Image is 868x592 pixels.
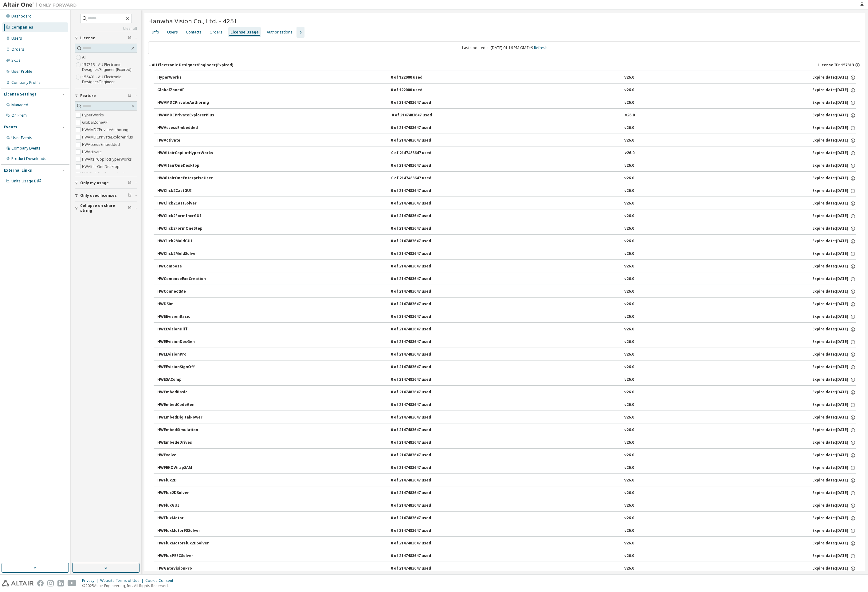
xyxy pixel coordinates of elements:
[82,73,137,86] label: 156401 - AU Electronic Designer/Engineer
[128,206,132,211] span: Clear filter
[128,181,132,185] span: Clear filter
[157,524,856,538] button: HWFluxMotorFSSolver0 of 2147483647 usedv26.0Expire date:[DATE]
[82,119,109,126] label: GlobalZoneAP
[624,176,634,181] div: v26.0
[812,163,856,169] div: Expire date: [DATE]
[157,423,856,437] button: HWEmbedSimulation0 of 2147483647 usedv26.0Expire date:[DATE]
[812,352,856,357] div: Expire date: [DATE]
[75,201,137,215] button: Collapse on share string
[157,109,856,122] button: HWAMDCPrivateExplorerPlus0 of 2147483647 usedv26.0Expire date:[DATE]
[624,553,634,559] div: v26.0
[624,163,634,169] div: v26.0
[812,226,856,232] div: Expire date: [DATE]
[624,440,634,446] div: v26.0
[157,88,213,93] div: GlobalZoneAP
[75,89,137,103] button: Feature
[75,176,137,190] button: Only my usage
[157,436,856,450] button: HWEmbedeDrives0 of 2147483647 usedv26.0Expire date:[DATE]
[80,193,117,198] span: Only used licenses
[157,71,856,84] button: HyperWorks0 of 122000 usedv26.0Expire date:[DATE]
[47,580,54,586] img: instagram.svg
[812,402,856,408] div: Expire date: [DATE]
[157,188,213,194] div: HWClick2CastGUI
[812,276,856,282] div: Expire date: [DATE]
[812,88,856,93] div: Expire date: [DATE]
[624,377,634,383] div: v26.0
[624,327,634,332] div: v26.0
[624,100,634,106] div: v26.0
[82,111,105,119] label: HyperWorks
[157,478,213,483] div: HWFlux2D
[157,549,856,563] button: HWFluxPEECSolver0 of 2147483647 usedv26.0Expire date:[DATE]
[624,314,634,320] div: v26.0
[157,566,213,571] div: HWGateVisionPro
[391,352,446,357] div: 0 of 2147483647 used
[11,14,32,19] div: Dashboard
[391,402,446,408] div: 0 of 2147483647 used
[624,339,634,345] div: v26.0
[391,440,446,446] div: 0 of 2147483647 used
[391,377,446,383] div: 0 of 2147483647 used
[624,276,634,282] div: v26.0
[812,289,856,294] div: Expire date: [DATE]
[157,226,213,232] div: HWClick2FormOneStep
[624,453,634,458] div: v26.0
[812,541,856,546] div: Expire date: [DATE]
[391,239,446,244] div: 0 of 2147483647 used
[157,402,213,408] div: HWEmbedCodeGen
[812,113,856,118] div: Expire date: [DATE]
[157,176,213,181] div: HWAltairOneEnterpriseUser
[157,113,214,118] div: HWAMDCPrivateExplorerPlus
[624,402,634,408] div: v26.0
[128,93,132,98] span: Clear filter
[157,352,213,357] div: HWEEvisionPro
[145,578,177,583] div: Cookie Consent
[391,201,446,206] div: 0 of 2147483647 used
[391,528,446,534] div: 0 of 2147483647 used
[624,364,634,370] div: v26.0
[4,125,17,130] div: Events
[157,222,856,236] button: HWClick2FormOneStep0 of 2147483647 usedv26.0Expire date:[DATE]
[624,352,634,357] div: v26.0
[128,36,132,41] span: Clear filter
[82,156,133,163] label: HWAltairCopilotHyperWorks
[157,314,213,320] div: HWEEvisionBasic
[812,188,856,194] div: Expire date: [DATE]
[157,486,856,500] button: HWFlux2DSolver0 of 2147483647 usedv26.0Expire date:[DATE]
[812,100,856,106] div: Expire date: [DATE]
[11,69,32,74] div: User Profile
[391,478,446,483] div: 0 of 2147483647 used
[82,141,121,148] label: HWAccessEmbedded
[75,26,137,31] a: Clear all
[624,302,634,307] div: v26.0
[818,63,854,68] span: License ID: 157313
[11,25,33,30] div: Companies
[157,528,213,534] div: HWFluxMotorFSSolver
[80,203,128,213] span: Collapse on share string
[391,264,446,269] div: 0 of 2147483647 used
[812,516,856,521] div: Expire date: [DATE]
[391,251,446,257] div: 0 of 2147483647 used
[157,398,856,412] button: HWEmbedCodeGen0 of 2147483647 usedv26.0Expire date:[DATE]
[167,30,178,35] div: Users
[157,289,213,294] div: HWConnectMe
[624,188,634,194] div: v26.0
[812,201,856,206] div: Expire date: [DATE]
[812,176,856,181] div: Expire date: [DATE]
[11,135,32,140] div: User Events
[624,465,634,471] div: v26.0
[82,583,177,588] p: © 2025 Altair Engineering, Inc. All Rights Reserved.
[391,503,446,508] div: 0 of 2147483647 used
[812,264,856,269] div: Expire date: [DATE]
[11,80,41,85] div: Company Profile
[80,181,109,185] span: Only my usage
[157,377,213,383] div: HWESAComp
[82,163,121,170] label: HWAltairOneDesktop
[100,578,145,583] div: Website Terms of Use
[11,178,41,184] span: Units Usage BI
[57,580,64,586] img: linkedin.svg
[812,150,856,156] div: Expire date: [DATE]
[391,516,446,521] div: 0 of 2147483647 used
[812,465,856,471] div: Expire date: [DATE]
[157,159,856,173] button: HWAltairOneDesktop0 of 2147483647 usedv26.0Expire date:[DATE]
